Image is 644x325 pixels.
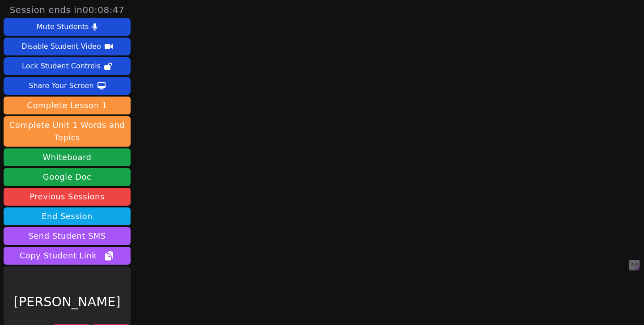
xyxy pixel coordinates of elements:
[21,39,101,54] div: Disable Student Video
[4,207,131,225] button: End Session
[4,148,131,166] button: Whiteboard
[4,38,131,55] button: Disable Student Video
[22,59,101,73] div: Lock Student Controls
[4,18,131,36] button: Mute Students
[4,227,131,245] button: Send Student SMS
[10,4,125,16] span: Session ends in
[29,79,94,93] div: Share Your Screen
[4,188,131,206] a: Previous Sessions
[37,20,89,34] div: Mute Students
[83,4,125,15] time: 00:08:47
[4,247,131,265] button: Copy Student Link
[4,77,131,95] button: Share Your Screen
[4,97,131,114] button: Complete Lesson 1
[4,168,131,186] a: Google Doc
[4,57,131,75] button: Lock Student Controls
[20,249,114,262] span: Copy Student Link
[4,116,131,147] button: Complete Unit 1 Words and Topics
